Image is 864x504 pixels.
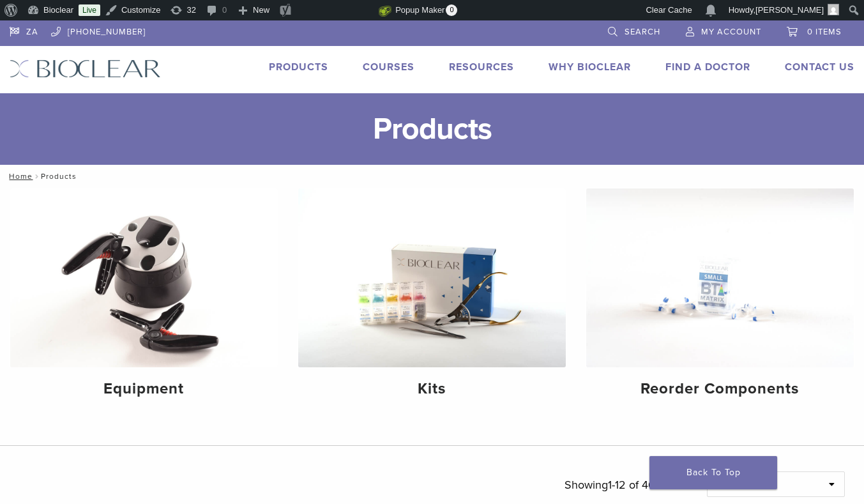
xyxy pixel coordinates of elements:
[20,378,268,401] h4: Equipment
[33,173,41,179] span: /
[755,5,824,15] span: [PERSON_NAME]
[10,188,278,367] img: Equipment
[10,20,38,40] a: ZA
[5,172,33,181] a: Home
[785,61,854,73] a: Contact Us
[10,188,278,409] a: Equipment
[307,3,379,19] img: Views over 48 hours. Click for more Jetpack Stats.
[269,61,328,73] a: Products
[787,20,842,40] a: 0 items
[308,378,556,401] h4: Kits
[596,378,844,401] h4: Reorder Components
[586,188,854,367] img: Reorder Components
[701,27,761,37] span: My Account
[608,20,660,40] a: Search
[649,456,777,489] a: Back To Top
[10,59,161,78] img: Bioclear
[608,478,655,492] span: 1-12 of 46
[625,27,660,37] span: Search
[807,27,842,37] span: 0 items
[363,61,414,73] a: Courses
[449,61,514,73] a: Resources
[446,4,457,16] span: 0
[565,471,688,498] p: Showing results
[549,61,631,73] a: Why Bioclear
[79,4,100,16] a: Live
[298,188,566,367] img: Kits
[586,188,854,409] a: Reorder Components
[298,188,566,409] a: Kits
[686,20,761,40] a: My Account
[51,20,146,40] a: [PHONE_NUMBER]
[665,61,750,73] a: Find A Doctor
